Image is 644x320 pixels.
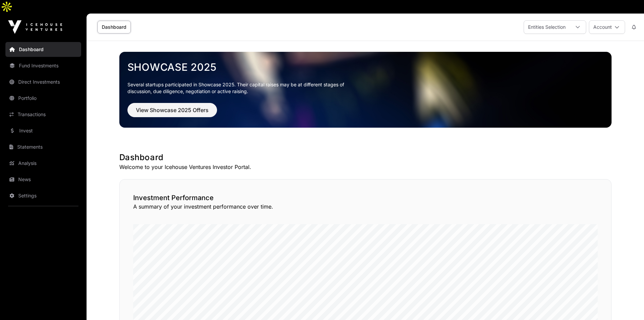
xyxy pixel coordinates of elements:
h1: Dashboard [119,152,612,163]
a: Showcase 2025 [127,61,603,73]
p: Several startups participated in Showcase 2025. Their capital raises may be at different stages o... [127,81,355,95]
a: Dashboard [5,42,81,57]
a: Dashboard [97,21,131,34]
span: View Showcase 2025 Offers [136,106,209,114]
a: Statements [5,140,81,154]
a: Analysis [5,156,81,171]
img: Icehouse Ventures Logo [8,20,62,34]
a: Invest [5,123,81,138]
a: Fund Investments [5,58,81,73]
button: View Showcase 2025 Offers [127,103,217,117]
a: Transactions [5,107,81,122]
a: Settings [5,188,81,203]
button: Account [589,20,625,34]
iframe: Chat Widget [610,287,644,320]
a: News [5,172,81,187]
p: A summary of your investment performance over time. [133,202,598,211]
a: View Showcase 2025 Offers [127,110,217,116]
a: Portfolio [5,91,81,106]
p: Welcome to your Icehouse Ventures Investor Portal. [119,163,612,171]
a: Direct Investments [5,74,81,89]
h2: Investment Performance [133,193,598,202]
img: Showcase 2025 [119,52,612,128]
div: Entities Selection [524,21,570,34]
